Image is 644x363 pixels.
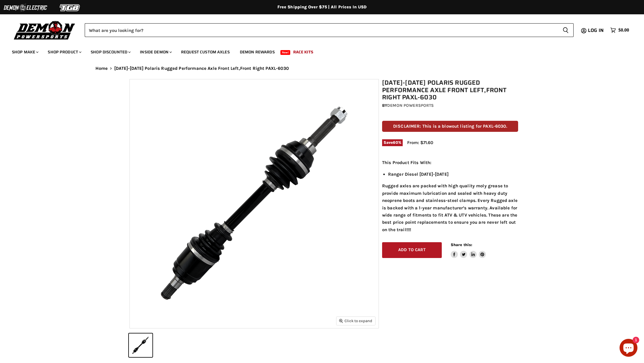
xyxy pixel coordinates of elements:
[177,46,234,58] a: Request Custom Axles
[48,2,92,13] img: TGB Logo 2
[95,66,108,71] a: Home
[235,46,279,58] a: Demon Rewards
[382,121,518,132] p: DISCLAIMER: This is a blowout listing for PAXL-6030.
[558,23,574,37] button: Search
[3,2,48,13] img: Demon Electric Logo 2
[339,319,372,323] span: Click to expand
[382,159,518,166] p: This Product Fits With:
[407,140,433,145] span: From: $71.60
[388,171,518,178] li: Ranger Diesel [DATE]-[DATE]
[85,23,558,37] input: Search
[86,46,134,58] a: Shop Discounted
[135,46,175,58] a: Inside Demon
[382,242,442,258] button: Add to cart
[7,44,628,58] ul: Main menu
[393,140,398,145] span: 60
[382,159,518,233] div: Rugged axles are packed with high quality moly grease to provide maximum lubrication and sealed w...
[289,46,318,58] a: Race Kits
[451,242,472,247] span: Share this:
[585,28,607,33] a: Log in
[12,19,77,41] img: Demon Powersports
[114,66,289,71] span: [DATE]-[DATE] Polaris Rugged Performance Axle Front Left,Front Right PAXL-6030
[336,317,375,325] button: Click to expand
[387,103,434,108] a: Demon Powersports
[398,247,426,252] span: Add to cart
[451,242,486,258] aside: Share this:
[618,27,629,33] span: $0.00
[280,50,291,55] span: New!
[618,339,639,358] inbox-online-store-chat: Shopify online store chat
[84,66,561,71] nav: Breadcrumbs
[84,4,561,10] div: Free Shipping Over $75 | All Prices In USD
[588,27,604,34] span: Log in
[607,26,632,35] a: $0.00
[382,139,403,146] span: Save %
[129,333,152,357] button: 2011-2013 Polaris Rugged Performance Axle Front Left,Front Right PAXL-6030 thumbnail
[43,46,85,58] a: Shop Product
[7,46,42,58] a: Shop Make
[130,79,379,328] img: 2011-2013 Polaris Rugged Performance Axle Front Left,Front Right PAXL-6030
[85,23,574,37] form: Product
[382,102,518,109] div: by
[382,79,518,101] h1: [DATE]-[DATE] Polaris Rugged Performance Axle Front Left,Front Right PAXL-6030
